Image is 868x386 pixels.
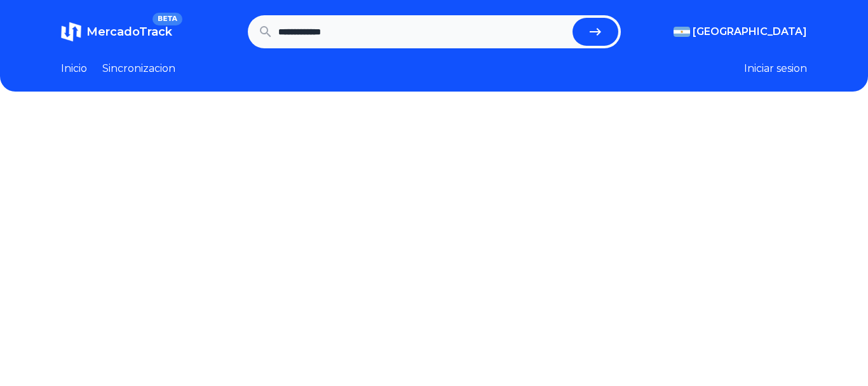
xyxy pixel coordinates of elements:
a: MercadoTrackBETA [61,22,172,42]
a: Sincronizacion [102,61,175,76]
span: BETA [153,13,182,25]
a: Inicio [61,61,87,76]
img: Argentina [674,27,690,37]
button: [GEOGRAPHIC_DATA] [674,24,807,39]
button: Iniciar sesion [744,61,807,76]
img: MercadoTrack [61,22,81,42]
span: MercadoTrack [86,25,172,39]
span: [GEOGRAPHIC_DATA] [693,24,807,39]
